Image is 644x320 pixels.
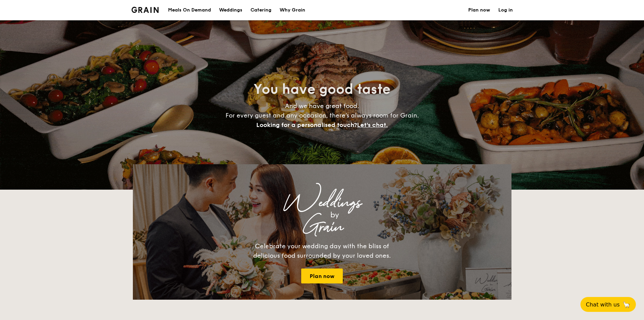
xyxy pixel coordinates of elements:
a: Logotype [132,7,159,13]
a: Plan now [301,269,343,283]
span: Let's chat. [357,121,388,129]
div: Loading menus magically... [133,158,511,164]
div: Celebrate your wedding day with the bliss of delicious food surrounded by your loved ones. [246,241,398,260]
div: Grain [192,221,452,233]
span: Chat with us [586,301,620,308]
button: Chat with us🦙 [580,297,636,312]
div: by [217,209,452,221]
span: 🦙 [622,301,630,308]
img: Grain [132,7,159,13]
div: Weddings [192,197,452,209]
